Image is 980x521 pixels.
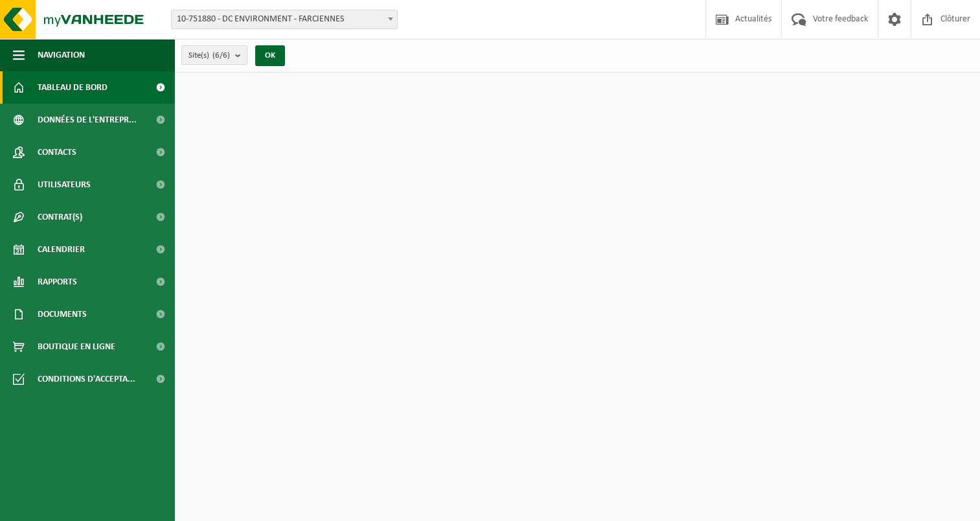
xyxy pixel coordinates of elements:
span: Rapports [38,266,77,298]
span: Tableau de bord [38,71,108,104]
span: Contrat(s) [38,201,82,233]
span: Site(s) [188,46,230,65]
span: 10-751880 - DC ENVIRONMENT - FARCIENNES [172,10,397,29]
span: Utilisateurs [38,168,91,201]
span: Conditions d'accepta... [38,363,135,395]
button: OK [255,45,285,66]
span: Boutique en ligne [38,330,115,363]
count: (6/6) [212,51,230,60]
span: Données de l'entrepr... [38,104,137,136]
span: Calendrier [38,233,85,266]
span: 10-751880 - DC ENVIRONMENT - FARCIENNES [171,10,398,29]
span: Contacts [38,136,76,168]
span: Navigation [38,39,85,71]
span: Documents [38,298,87,330]
button: Site(s)(6/6) [181,45,247,65]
